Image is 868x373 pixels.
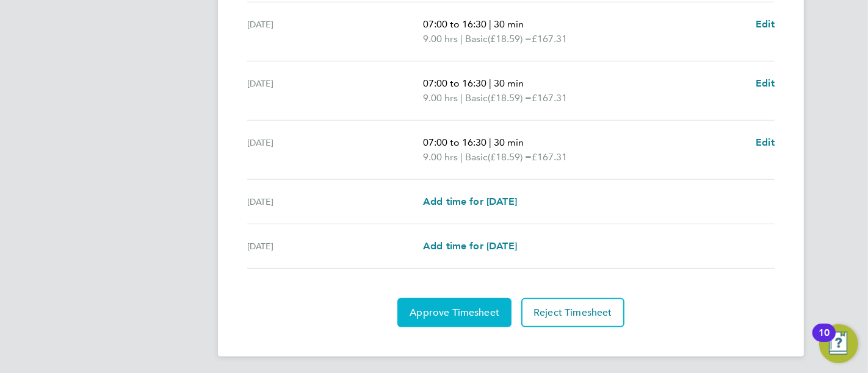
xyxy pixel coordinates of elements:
span: | [460,33,463,44]
div: [DATE] [247,76,423,105]
span: Reject Timesheet [533,307,612,319]
span: £167.31 [532,151,567,163]
button: Open Resource Center, 10 new notifications [819,324,858,363]
span: | [460,151,463,163]
a: Edit [756,76,775,91]
span: Add time for [DATE] [423,196,517,207]
span: 30 min [494,77,524,89]
span: Edit [756,77,775,89]
div: [DATE] [247,194,423,209]
span: Edit [756,137,775,148]
span: 30 min [494,137,524,148]
div: [DATE] [247,239,423,254]
span: Add time for [DATE] [423,240,517,252]
a: Add time for [DATE] [423,194,517,209]
span: Edit [756,18,775,30]
span: Basic [465,91,488,105]
span: (£18.59) = [488,92,532,104]
div: 10 [819,333,830,349]
a: Add time for [DATE] [423,239,517,254]
span: | [489,18,491,30]
span: Basic [465,32,488,46]
span: £167.31 [532,33,567,44]
span: 9.00 hrs [423,151,458,163]
span: | [489,137,491,148]
span: | [489,77,491,89]
div: [DATE] [247,135,423,165]
span: Basic [465,150,488,165]
span: (£18.59) = [488,33,532,44]
span: Approve Timesheet [410,307,499,319]
button: Reject Timesheet [521,298,624,327]
a: Edit [756,135,775,150]
span: 9.00 hrs [423,92,458,104]
span: 07:00 to 16:30 [423,77,486,89]
a: Edit [756,17,775,32]
div: [DATE] [247,17,423,46]
span: (£18.59) = [488,151,532,163]
span: 30 min [494,18,524,30]
span: £167.31 [532,92,567,104]
span: 9.00 hrs [423,33,458,44]
span: 07:00 to 16:30 [423,137,486,148]
span: 07:00 to 16:30 [423,18,486,30]
button: Approve Timesheet [397,298,512,327]
span: | [460,92,463,104]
